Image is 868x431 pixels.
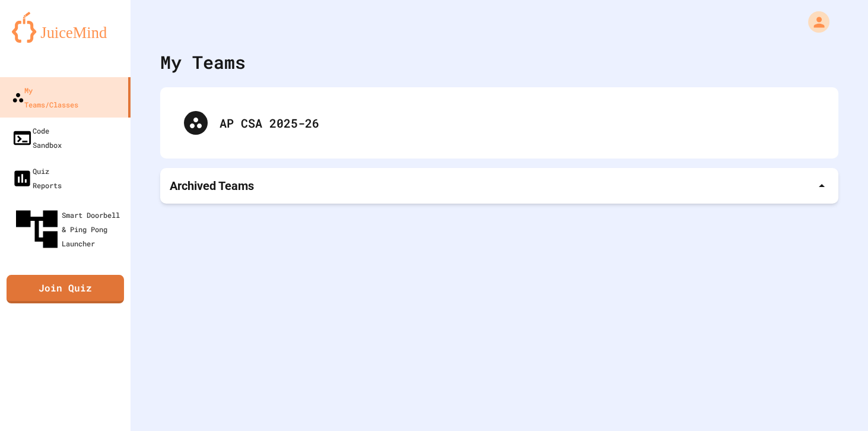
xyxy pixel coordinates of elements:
div: My Teams [160,49,246,75]
div: AP CSA 2025-26 [220,114,815,132]
a: Join Quiz [7,275,124,303]
div: My Teams/Classes [12,83,78,112]
div: Code Sandbox [12,123,62,152]
div: AP CSA 2025-26 [172,99,826,147]
p: Archived Teams [170,178,254,194]
div: Smart Doorbell & Ping Pong Launcher [12,204,126,254]
img: logo-orange.svg [12,12,119,43]
div: My Account [796,8,832,36]
div: Quiz Reports [12,164,62,192]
